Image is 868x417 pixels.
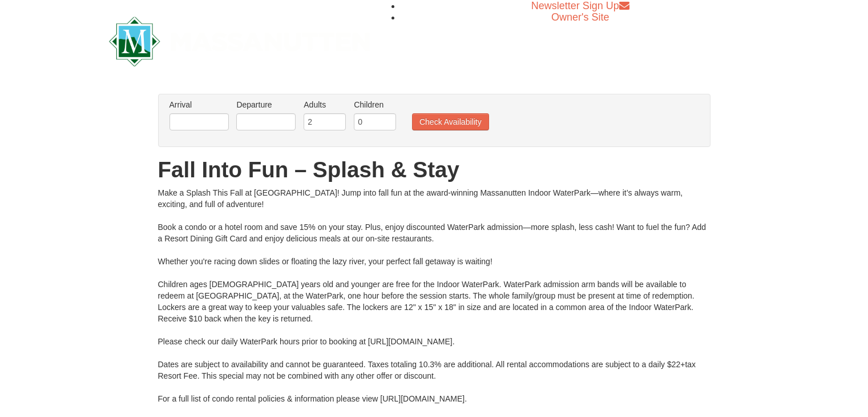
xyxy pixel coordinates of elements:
[158,158,710,181] h1: Fall Into Fun – Splash & Stay
[304,99,346,110] label: Adults
[109,26,370,53] a: Massanutten Resort
[169,99,229,110] label: Arrival
[551,11,609,23] a: Owner's Site
[354,99,396,110] label: Children
[412,113,489,130] button: Check Availability
[236,99,296,110] label: Departure
[109,17,370,66] img: Massanutten Resort Logo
